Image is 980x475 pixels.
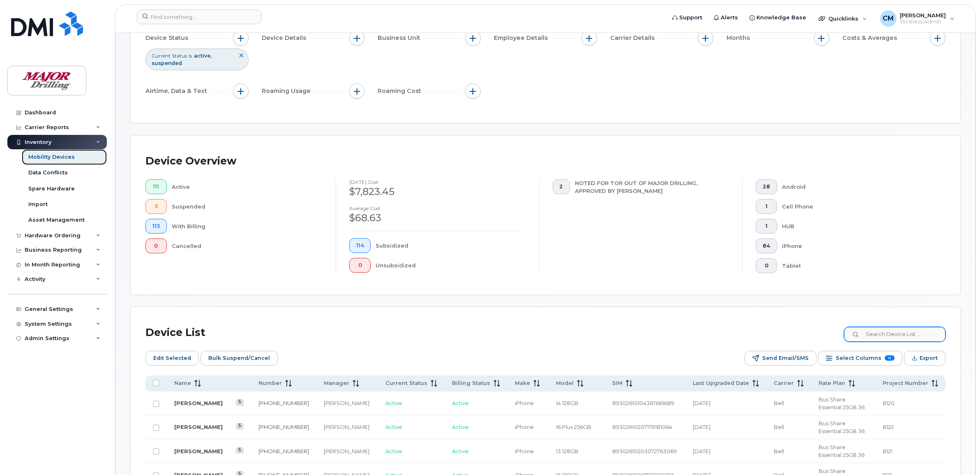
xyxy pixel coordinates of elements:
span: Device Details [262,34,309,42]
span: 1 [763,223,770,229]
span: Make [515,380,530,387]
span: 0 [152,243,160,249]
span: [DATE] [693,424,710,430]
span: 14 128GB [556,400,579,406]
button: 84 [756,239,777,253]
div: [PERSON_NAME] [324,399,371,407]
span: Employee Details [494,34,550,42]
div: HUB [782,219,932,234]
div: Unsubsidized [376,258,526,273]
div: Tablet [782,258,932,273]
span: 16 Plus 256GB [556,424,591,430]
a: [PERSON_NAME] [174,448,223,454]
span: iPhone [515,448,534,454]
button: 111 [145,179,167,194]
button: 114 [349,238,371,253]
span: 89302610104367661689 [612,400,674,406]
span: Support [679,14,702,22]
input: Search Device List ... [844,327,945,342]
span: Bus Share Essential 25GB 36 [819,396,865,410]
span: 8120 [883,400,895,406]
a: [PERSON_NAME] [174,424,223,430]
span: 114 [356,242,364,249]
div: $68.63 [349,211,526,225]
span: Active [452,448,469,454]
div: iPhone [782,239,932,253]
div: Device List [145,322,205,343]
span: 0 [763,262,770,269]
span: Knowledge Base [756,14,806,22]
button: Export [904,351,945,366]
button: 0 [145,239,167,253]
span: active [194,53,212,59]
a: View Last Bill [236,423,244,429]
span: Select Columns [836,352,881,364]
span: [DATE] [693,400,710,406]
span: iPhone [515,424,534,430]
span: Active [452,400,469,406]
span: Bell [774,400,784,406]
span: Rate Plan [819,380,845,387]
span: 3 [152,203,160,210]
span: 113 [152,223,160,229]
span: Current Status [152,52,187,59]
span: 8121 [883,448,892,454]
span: Bus Share Essential 25GB 36 [819,420,865,434]
span: Last Upgraded Date [693,380,749,387]
a: Knowledge Base [744,9,812,26]
span: [DATE] [693,448,710,454]
span: Alerts [721,14,738,22]
h4: [DATE] cost [349,179,526,185]
span: is [189,52,192,59]
button: Edit Selected [145,351,199,366]
a: [PHONE_NUMBER] [258,448,309,454]
button: 0 [349,258,371,273]
span: 8122 [883,424,894,430]
div: Cancelled [172,239,323,253]
span: 28 [763,183,770,190]
span: Bus Share Essential 25GB 36 [819,444,865,458]
span: 111 [152,183,160,190]
span: 89302610203072763069 [612,448,677,454]
span: iPhone [515,400,534,406]
span: SIM [612,380,623,387]
span: suspended [152,60,182,66]
button: 3 [145,199,167,214]
span: Number [258,380,282,387]
span: Send Email/SMS [762,352,809,364]
span: Active [385,424,402,430]
span: Edit Selected [153,352,191,364]
span: Roaming Usage [262,87,313,95]
div: Quicklinks [813,10,873,27]
span: Business Unit [378,34,423,42]
a: Alerts [708,9,744,26]
span: Airtime, Data & Text [145,87,210,95]
h4: Average cost [349,206,526,211]
span: Active [452,424,469,430]
button: 2 [553,179,570,194]
div: With Billing [172,219,323,234]
span: Export [920,352,938,364]
div: Active [172,179,323,194]
span: [PERSON_NAME] [900,12,946,19]
span: Device Status [145,34,191,42]
span: Roaming Cost [378,87,424,95]
span: Project Number [883,380,928,387]
span: Model [556,380,574,387]
span: Bulk Suspend/Cancel [208,352,270,364]
div: Device Overview [145,151,236,172]
div: NOTED FOR TOR OUT OF MAJOR DRILLING, APPROVED BY [PERSON_NAME] [575,179,729,195]
span: Active [385,400,402,406]
div: [PERSON_NAME] [324,423,371,431]
button: 113 [145,219,167,234]
input: Find something... [137,9,261,24]
a: View Last Bill [236,447,244,454]
a: [PHONE_NUMBER] [258,424,309,430]
button: 1 [756,219,777,234]
span: Carrier [774,380,794,387]
span: Active [385,448,402,454]
span: Months [726,34,752,42]
span: Quicklinks [828,15,858,22]
button: Select Columns 13 [818,351,902,366]
span: Carrier Details [610,34,657,42]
